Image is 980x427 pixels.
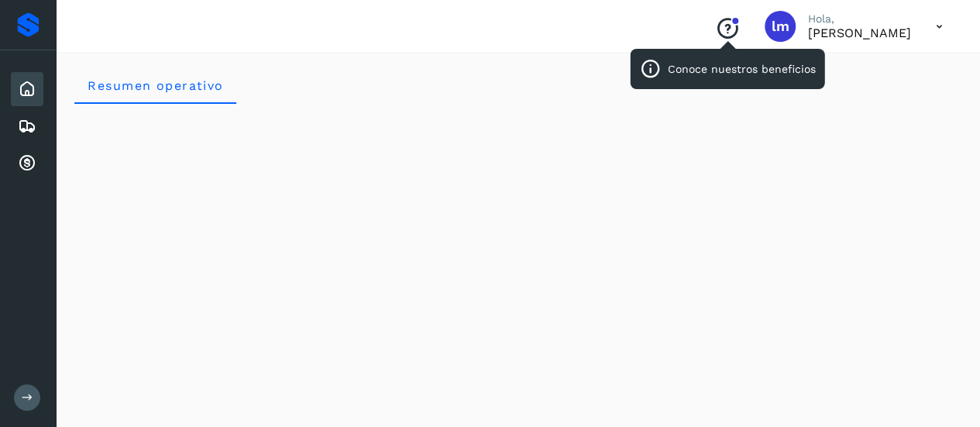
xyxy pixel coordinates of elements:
span: Resumen operativo [87,78,224,93]
div: Cuentas por cobrar [11,146,43,181]
p: lourdes murillo cabrera [808,26,911,40]
div: Embarques [11,109,43,143]
a: Conoce nuestros beneficios [715,29,740,42]
p: Hola, [808,12,911,26]
p: Conoce nuestros beneficios [668,63,816,76]
div: Inicio [11,72,43,106]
